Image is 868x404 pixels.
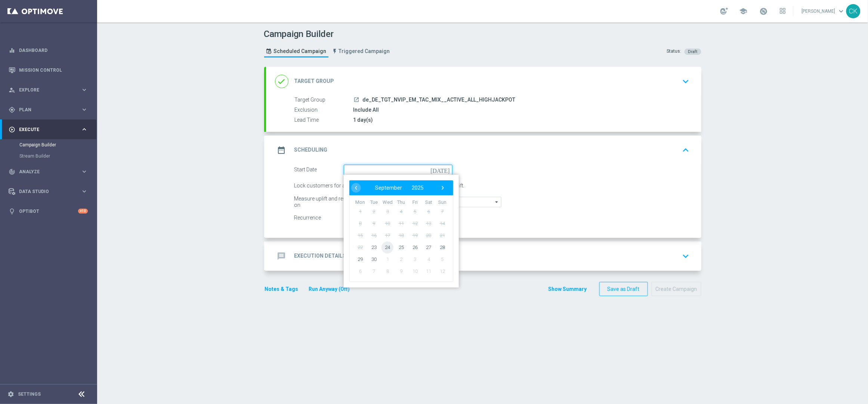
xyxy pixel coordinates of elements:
[19,127,81,132] span: Execute
[9,106,81,113] div: Plan
[9,87,15,93] i: person_search
[423,217,435,229] span: 13
[436,265,448,277] span: 12
[837,7,846,15] span: keyboard_arrow_down
[382,205,393,217] span: 3
[368,265,380,277] span: 7
[368,205,380,217] span: 2
[412,185,424,191] span: 2025
[8,87,88,93] button: person_search Explore keyboard_arrow_right
[436,253,448,265] span: 5
[680,74,692,88] button: keyboard_arrow_down
[18,392,41,397] a: Settings
[409,265,421,277] span: 10
[81,106,88,113] i: keyboard_arrow_right
[381,199,395,206] th: weekday
[438,183,448,193] button: ›
[408,199,422,206] th: weekday
[351,183,361,193] button: ‹
[395,241,407,253] span: 25
[294,252,346,260] h2: Execution Details
[354,217,366,229] span: 8
[9,126,81,133] div: Execute
[430,165,452,173] i: [DATE]
[264,29,394,40] h1: Campaign Builder
[9,188,81,195] div: Data Studio
[294,213,344,223] div: Recurrence
[9,201,88,221] div: Optibot
[368,229,380,241] span: 16
[382,253,393,265] span: 1
[363,97,516,103] span: de_DE_TGT_NVIP_EM_TAC_MIX__ACTIVE_ALL_HIGHJACKPOT
[275,143,692,157] div: date_range Scheduling keyboard_arrow_up
[78,209,88,214] div: +10
[8,107,88,113] button: gps_fixed Plan keyboard_arrow_right
[409,229,421,241] span: 19
[9,106,15,113] i: gps_fixed
[344,175,459,288] bs-datepicker-container: calendar
[367,199,381,206] th: weekday
[368,217,380,229] span: 9
[294,146,328,153] h2: Scheduling
[19,153,78,159] a: Stream Builder
[81,188,88,195] i: keyboard_arrow_right
[294,78,334,85] h2: Target Group
[19,201,78,221] a: Optibot
[7,391,14,398] i: settings
[19,150,96,162] div: Stream Builder
[354,229,366,241] span: 15
[19,170,81,174] span: Analyze
[19,139,96,150] div: Campaign Builder
[354,241,366,253] span: 22
[436,229,448,241] span: 21
[8,127,88,133] button: play_circle_outline Execute keyboard_arrow_right
[8,67,88,73] button: Mission Control
[685,48,701,54] colored-tag: Draft
[81,168,88,175] i: keyboard_arrow_right
[382,229,393,241] span: 17
[354,205,366,217] span: 1
[81,86,88,93] i: keyboard_arrow_right
[382,265,393,277] span: 8
[436,205,448,217] span: 7
[368,253,380,265] span: 30
[275,249,288,263] i: message
[395,253,407,265] span: 2
[353,116,687,124] div: 1 day(s)
[19,142,78,148] a: Campaign Builder
[8,208,88,214] div: lightbulb Optibot +10
[548,285,587,293] button: Show Summary
[354,97,360,103] i: launch
[435,199,449,206] th: weekday
[370,183,407,193] button: September
[680,76,692,87] i: keyboard_arrow_down
[275,249,692,263] div: message Execution Details keyboard_arrow_down
[423,229,435,241] span: 20
[8,169,88,175] button: track_changes Analyze keyboard_arrow_right
[275,143,288,157] i: date_range
[680,249,692,263] button: keyboard_arrow_down
[368,241,380,253] span: 23
[19,108,81,112] span: Plan
[375,185,402,191] span: September
[353,106,687,114] div: Include All
[294,165,344,175] div: Start Date
[8,189,88,195] button: Data Studio keyboard_arrow_right
[9,40,88,60] div: Dashboard
[395,205,407,217] span: 4
[409,253,421,265] span: 3
[382,217,393,229] span: 10
[294,181,382,191] div: Lock customers for a duration of
[652,282,701,296] button: Create Campaign
[81,126,88,133] i: keyboard_arrow_right
[680,143,692,157] button: keyboard_arrow_up
[354,253,366,265] span: 29
[409,205,421,217] span: 5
